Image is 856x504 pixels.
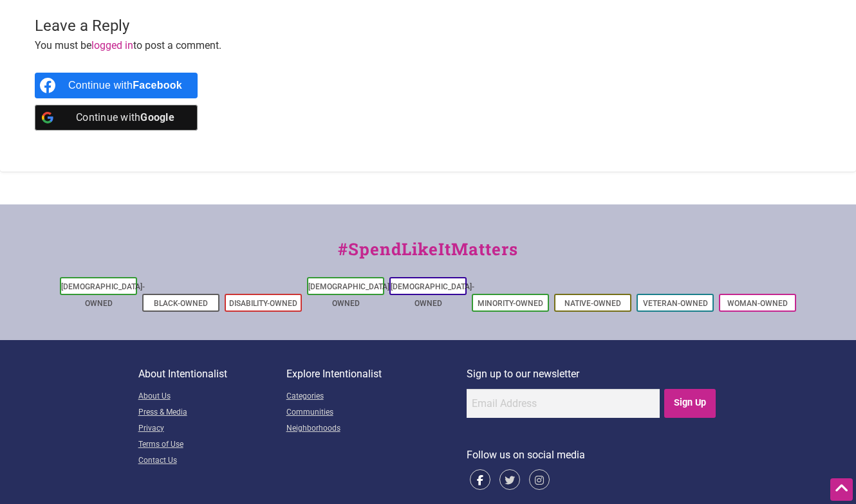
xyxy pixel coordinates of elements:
div: Scroll Back to Top [830,478,853,501]
div: Continue with [68,73,182,98]
p: Explore Intentionalist [286,366,467,382]
a: [DEMOGRAPHIC_DATA]-Owned [61,282,145,308]
a: logged in [91,39,133,51]
a: Continue with <b>Facebook</b> [35,73,198,98]
a: Black-Owned [154,299,208,308]
a: Woman-Owned [727,299,788,308]
p: Sign up to our newsletter [467,366,718,382]
a: Privacy [138,421,286,437]
a: Contact Us [138,453,286,469]
a: Terms of Use [138,437,286,453]
p: You must be to post a comment. [35,37,821,54]
a: [DEMOGRAPHIC_DATA]-Owned [391,282,474,308]
a: Neighborhoods [286,421,467,437]
a: About Us [138,389,286,405]
input: Sign Up [664,389,716,418]
a: Veteran-Owned [643,299,708,308]
a: Communities [286,405,467,421]
a: Press & Media [138,405,286,421]
h3: Leave a Reply [35,15,821,37]
p: Follow us on social media [467,447,718,464]
a: Disability-Owned [229,299,297,308]
a: [DEMOGRAPHIC_DATA]-Owned [308,282,392,308]
input: Email Address [467,389,660,418]
b: Facebook [133,80,182,91]
a: Minority-Owned [478,299,543,308]
b: Google [140,111,174,123]
a: Native-Owned [564,299,621,308]
a: Categories [286,389,467,405]
p: About Intentionalist [138,366,286,382]
div: Continue with [68,105,182,130]
a: Continue with <b>Google</b> [35,105,198,130]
